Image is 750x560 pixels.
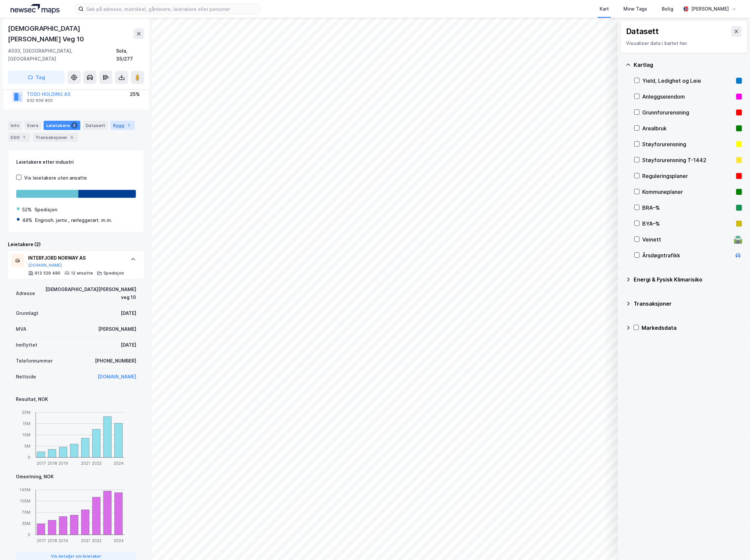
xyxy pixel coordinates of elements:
div: INTERFJORD NORWAY AS [28,254,124,262]
button: Tag [8,71,65,84]
div: 913 529 480 [35,271,60,276]
div: Leietakere etter industri [16,158,136,166]
div: Info [8,121,22,130]
div: 4033, [GEOGRAPHIC_DATA], [GEOGRAPHIC_DATA] [8,47,116,63]
div: Telefonnummer [16,357,53,365]
div: [DATE] [121,341,136,349]
tspan: 2024 [114,461,124,466]
div: Energi & Fysisk Klimarisiko [634,276,742,283]
tspan: 2017 [37,461,46,466]
div: MVA [16,325,26,333]
div: Datasett [626,26,659,37]
tspan: 10M [22,432,30,437]
div: 5 [69,134,75,141]
div: Nettside [16,373,36,381]
div: [PERSON_NAME] [98,325,136,333]
div: [PHONE_NUMBER] [95,357,136,365]
div: Årsdøgntrafikk [642,251,731,259]
tspan: 5M [24,444,30,449]
tspan: 2024 [114,538,124,543]
tspan: 2022 [92,461,101,466]
div: 25% [130,90,140,98]
iframe: Chat Widget [717,528,750,560]
div: Spedisjon [103,271,124,276]
div: Eiere [24,121,41,130]
tspan: 2017 [37,538,46,543]
tspan: 2018 [48,538,57,543]
div: Grunnlagt [16,309,38,317]
div: 12 ansatte [71,271,93,276]
tspan: 2022 [92,538,101,543]
tspan: 20M [22,410,30,415]
div: 1 [21,134,27,141]
div: Reguleringsplaner [642,172,733,180]
tspan: 2021 [81,538,90,543]
a: [DOMAIN_NAME] [98,374,136,379]
img: logo.a4113a55bc3d86da70a041830d287a7e.svg [11,4,59,14]
div: Støyforurensning [642,140,733,148]
button: [DOMAIN_NAME] [28,263,62,268]
div: 1 [126,122,132,129]
div: 48% [22,216,32,224]
div: [DEMOGRAPHIC_DATA][PERSON_NAME] Veg 10 [8,23,134,44]
div: Arealbruk [642,124,733,132]
tspan: 140M [20,487,30,492]
tspan: 15M [22,421,30,426]
div: Omsetning, NOK [16,473,136,481]
div: Spedisjon [34,206,57,214]
div: 932 609 800 [27,98,53,103]
tspan: 70M [22,510,30,515]
tspan: 2019 [59,461,68,466]
input: Søk på adresse, matrikkel, gårdeiere, leietakere eller personer [84,4,260,14]
div: Grunnforurensning [642,108,733,116]
div: Mine Tags [623,5,647,13]
div: Leietakere [44,121,80,130]
div: Engrosh. jernv., rørleggerart. m.m. [35,216,112,224]
div: Transaksjoner [634,300,742,308]
div: ESG [8,133,30,142]
div: [DEMOGRAPHIC_DATA][PERSON_NAME] veg 10 [43,285,136,301]
div: Visualiser data i kartet her. [626,39,742,47]
div: Sola, 35/277 [116,47,144,63]
tspan: 0 [28,455,30,460]
div: Transaksjoner [33,133,78,142]
tspan: 2018 [48,461,57,466]
div: Leietakere (2) [8,240,144,248]
tspan: 0 [28,532,30,537]
div: Anleggseiendom [642,93,733,101]
div: 🛣️ [734,235,743,244]
div: [PERSON_NAME] [691,5,729,13]
div: BYA–% [642,220,733,228]
div: Resultat, NOK [16,395,136,403]
div: 2 [71,122,78,129]
div: Adresse [16,289,35,297]
div: BRA–% [642,204,733,212]
div: Kontrollprogram for chat [717,528,750,560]
div: 52% [22,206,32,214]
div: Kartlag [634,61,742,69]
div: Bolig [662,5,673,13]
tspan: 35M [22,521,30,526]
div: Veinett [642,236,731,243]
div: Kommuneplaner [642,188,733,196]
div: Vis leietakere uten ansatte [24,174,87,182]
tspan: 105M [20,498,30,503]
div: Bygg [110,121,135,130]
div: Yield, Ledighet og Leie [642,77,733,85]
tspan: 2021 [81,461,90,466]
div: Støyforurensning T-1442 [642,156,733,164]
div: Markedsdata [642,324,742,332]
div: [DATE] [121,309,136,317]
tspan: 2019 [59,538,68,543]
div: Kart [600,5,609,13]
div: Datasett [83,121,108,130]
div: Innflyttet [16,341,37,349]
